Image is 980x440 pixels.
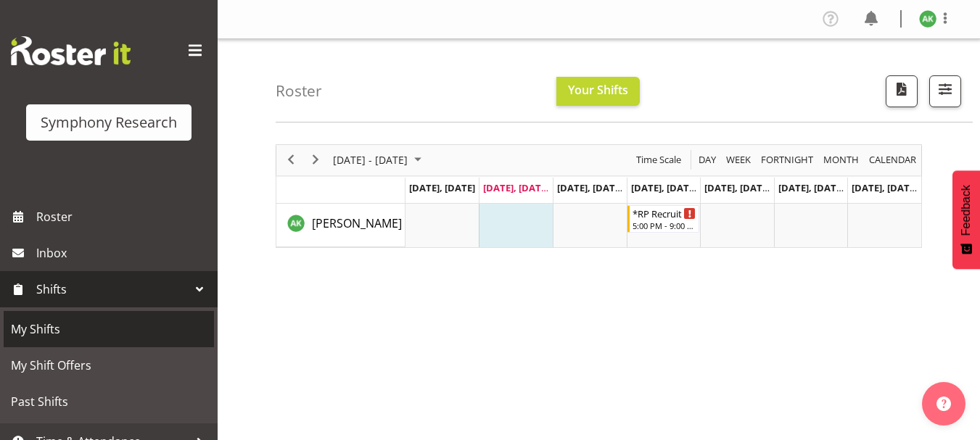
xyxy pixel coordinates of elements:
[276,83,322,99] h4: Roster
[556,77,640,106] button: Your Shifts
[936,397,951,411] img: help-xxl-2.png
[919,10,936,28] img: amit-kumar11606.jpg
[405,204,921,247] table: Timeline Week of September 30, 2025
[483,181,549,194] span: [DATE], [DATE]
[11,354,207,376] span: My Shift Offers
[627,205,700,233] div: Amit Kumar"s event - *RP Recruit Tracks Weeknights Begin From Thursday, October 2, 2025 at 5:00:0...
[11,318,207,340] span: My Shifts
[635,151,683,169] span: Time Scale
[886,75,918,107] button: Download a PDF of the roster according to the set date range.
[822,151,860,169] span: Month
[568,82,628,98] span: Your Shifts
[724,151,754,169] button: Timeline Week
[759,151,816,169] button: Fortnight
[4,347,214,383] a: My Shift Offers
[312,215,402,232] a: [PERSON_NAME]
[331,151,428,169] button: September 2025
[306,151,326,169] button: Next
[11,391,207,412] span: Past Shifts
[281,151,301,169] button: Previous
[867,151,919,169] button: Month
[633,206,696,220] div: *RP Recruit Tracks Weeknights
[4,311,214,347] a: My Shifts
[704,181,770,194] span: [DATE], [DATE]
[332,151,409,169] span: [DATE] - [DATE]
[41,112,177,133] div: Symphony Research
[631,181,697,194] span: [DATE], [DATE]
[312,215,402,231] span: [PERSON_NAME]
[634,151,684,169] button: Time Scale
[952,170,980,269] button: Feedback - Show survey
[276,144,922,248] div: Timeline Week of September 30, 2025
[868,151,918,169] span: calendar
[557,181,623,194] span: [DATE], [DATE]
[696,151,719,169] button: Timeline Day
[4,383,214,420] a: Past Shifts
[303,145,328,175] div: next period
[409,181,475,194] span: [DATE], [DATE]
[36,206,210,228] span: Roster
[276,204,405,247] td: Amit Kumar resource
[759,151,815,169] span: Fortnight
[852,181,918,194] span: [DATE], [DATE]
[633,220,696,231] div: 5:00 PM - 9:00 PM
[36,242,210,264] span: Inbox
[36,278,189,300] span: Shifts
[279,145,303,175] div: previous period
[11,36,131,65] img: Rosterit website logo
[821,151,862,169] button: Timeline Month
[328,145,430,175] div: Sep 29 - Oct 05, 2025
[960,185,973,236] span: Feedback
[778,181,844,194] span: [DATE], [DATE]
[697,151,717,169] span: Day
[725,151,752,169] span: Week
[929,75,961,107] button: Filter Shifts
